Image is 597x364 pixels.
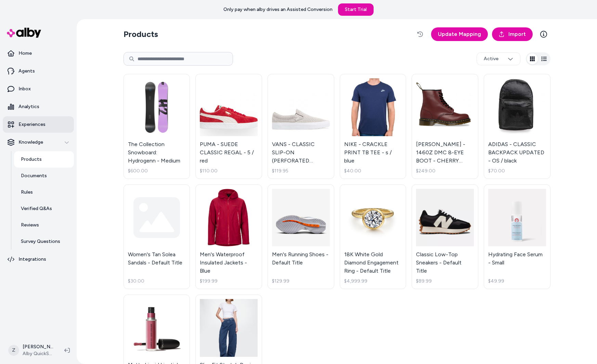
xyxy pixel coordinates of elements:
button: Z[PERSON_NAME]Alby QuickStart Store [4,339,59,361]
p: Integrations [18,256,46,263]
span: Alby QuickStart Store [23,350,53,357]
p: Verified Q&As [21,205,52,212]
p: Inbox [18,86,31,92]
p: Products [21,156,42,163]
button: Knowledge [3,134,74,151]
a: Agents [3,63,74,79]
a: Women's Tan Solea Sandals - Default Title$30.00 [124,184,190,289]
a: Hydrating Face Serum - SmallHydrating Face Serum - Small$49.99 [484,184,550,289]
p: Knowledge [18,139,43,146]
a: VANS - CLASSIC SLIP-ON (PERFORATED SUEDE) - 4 / beigeVANS - CLASSIC SLIP-ON (PERFORATED SUEDE) - ... [268,74,334,179]
img: alby Logo [7,28,41,38]
p: Only pay when alby drives an Assisted Conversion [223,6,333,13]
a: Inbox [3,81,74,97]
a: Men's Running Shoes - Default TitleMen's Running Shoes - Default Title$129.99 [268,184,334,289]
a: Products [14,151,74,168]
a: Analytics [3,99,74,115]
p: Experiences [18,121,46,128]
p: Documents [21,172,47,179]
p: [PERSON_NAME] [23,343,53,350]
a: ADIDAS - CLASSIC BACKPACK UPDATED - OS / blackADIDAS - CLASSIC BACKPACK UPDATED - OS / black$70.00 [484,74,550,179]
a: Import [492,27,533,41]
button: Active [477,52,520,65]
a: The Collection Snowboard: Hydrogenn - MediumThe Collection Snowboard: Hydrogenn - Medium$600.00 [124,74,190,179]
p: Analytics [18,103,39,110]
a: Reviews [14,217,74,233]
span: Import [508,30,526,38]
p: Home [18,50,32,57]
p: Survey Questions [21,238,60,245]
a: Documents [14,168,74,184]
p: Rules [21,189,33,196]
a: Integrations [3,251,74,268]
a: DR MARTENS - 1460Z DMC 8-EYE BOOT - CHERRY SMOOTH - 3 / red[PERSON_NAME] - 1460Z DMC 8-EYE BOOT -... [412,74,478,179]
a: PUMA - SUEDE CLASSIC REGAL - 5 / redPUMA - SUEDE CLASSIC REGAL - 5 / red$110.00 [195,74,262,179]
a: Classic Low-Top Sneakers - Default TitleClassic Low-Top Sneakers - Default Title$89.99 [412,184,478,289]
span: Z [8,345,19,356]
a: NIKE - CRACKLE PRINT TB TEE - s / blueNIKE - CRACKLE PRINT TB TEE - s / blue$40.00 [340,74,406,179]
h2: Products [124,29,158,40]
p: Agents [18,68,35,75]
a: Survey Questions [14,233,74,250]
a: Start Trial [338,3,374,16]
a: Home [3,45,74,62]
a: 18K White Gold Diamond Engagement Ring - Default Title18K White Gold Diamond Engagement Ring - De... [340,184,406,289]
a: Men's Waterproof Insulated Jackets - BlueMen's Waterproof Insulated Jackets - Blue$199.99 [195,184,262,289]
a: Verified Q&As [14,200,74,217]
span: Update Mapping [438,30,481,38]
a: Experiences [3,116,74,133]
p: Reviews [21,222,39,229]
a: Rules [14,184,74,200]
a: Update Mapping [431,27,488,41]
